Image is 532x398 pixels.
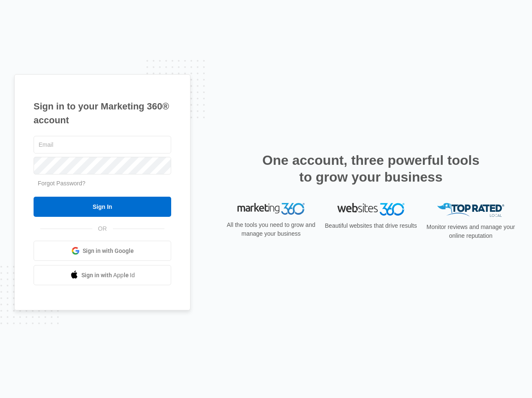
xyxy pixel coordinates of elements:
[34,241,171,261] a: Sign in with Google
[260,152,482,185] h2: One account, three powerful tools to grow your business
[324,221,418,230] p: Beautiful websites that drive results
[92,224,113,233] span: OR
[437,203,504,217] img: Top Rated Local
[237,203,305,215] img: Marketing 360
[34,136,171,153] input: Email
[424,223,518,240] p: Monitor reviews and manage your online reputation
[224,221,318,238] p: All the tools you need to grow and manage your business
[34,265,171,285] a: Sign in with Apple Id
[34,99,171,127] h1: Sign in to your Marketing 360® account
[83,247,134,255] span: Sign in with Google
[337,203,404,215] img: Websites 360
[38,180,86,187] a: Forgot Password?
[34,197,171,217] input: Sign In
[81,271,135,280] span: Sign in with Apple Id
